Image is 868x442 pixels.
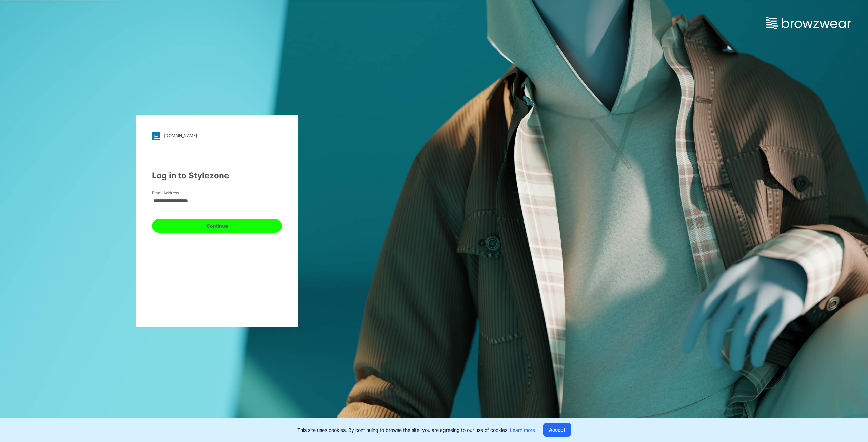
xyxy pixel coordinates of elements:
img: browzwear-logo.73288ffb.svg [766,17,851,29]
a: [DOMAIN_NAME] [152,132,282,140]
div: Log in to Stylezone [152,170,282,182]
button: Continue [152,219,282,233]
label: Email Address [152,190,199,196]
img: svg+xml;base64,PHN2ZyB3aWR0aD0iMjgiIGhlaWdodD0iMjgiIHZpZXdCb3g9IjAgMCAyOCAyOCIgZmlsbD0ibm9uZSIgeG... [152,132,160,140]
button: Accept [543,423,571,437]
p: This site uses cookies. By continuing to browse the site, you are agreeing to our use of cookies. [297,426,535,434]
div: [DOMAIN_NAME] [164,133,197,138]
a: Learn more [510,427,535,433]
